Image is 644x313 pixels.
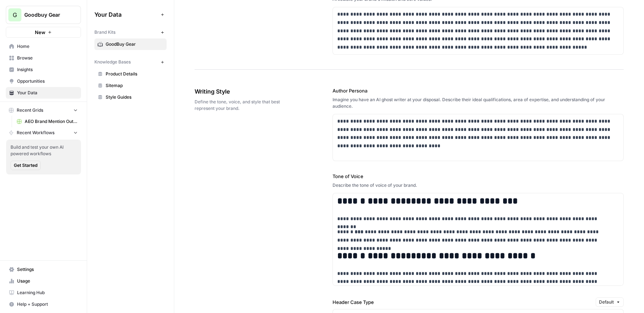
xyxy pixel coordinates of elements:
span: Your Data [17,90,78,96]
span: AEO Brand Mention Outreach [25,118,78,125]
span: Recent Workflows [17,129,54,136]
span: Your Data [94,10,158,19]
span: Goodbuy Gear [24,11,68,18]
label: Header Case Type [333,298,593,306]
a: Product Details [94,68,167,80]
label: Author Persona [333,87,624,94]
span: Usage [17,278,78,284]
button: Default [596,297,624,307]
a: Learning Hub [6,287,81,298]
button: New [6,27,81,38]
button: Get Started [11,161,41,170]
span: Browse [17,55,78,61]
span: Help + Support [17,301,78,308]
button: Recent Grids [6,105,81,116]
span: Style Guides [106,94,163,100]
span: Build and test your own AI powered workflows [11,144,77,157]
button: Workspace: Goodbuy Gear [6,6,81,24]
a: Usage [6,275,81,287]
span: GoodBuy Gear [106,41,163,48]
a: Sitemap [94,80,167,91]
a: Opportunities [6,75,81,87]
a: Your Data [6,87,81,99]
span: Opportunities [17,78,78,85]
a: GoodBuy Gear [94,38,167,50]
a: Home [6,41,81,52]
a: AEO Brand Mention Outreach [13,116,81,127]
span: Learning Hub [17,289,78,296]
a: Insights [6,64,81,75]
span: Settings [17,266,78,273]
span: Brand Kits [94,29,115,36]
span: Writing Style [195,87,292,96]
span: Default [599,299,614,305]
span: New [35,29,45,36]
a: Settings [6,264,81,275]
span: Insights [17,66,78,73]
a: Style Guides [94,91,167,103]
div: Imagine you have an AI ghost writer at your disposal. Describe their ideal qualifications, area o... [333,96,624,110]
span: Get Started [14,162,37,169]
a: Browse [6,52,81,64]
div: Describe the tone of voice of your brand. [333,182,624,189]
span: Home [17,43,78,50]
span: Knowledge Bases [94,59,131,65]
label: Tone of Voice [333,173,624,180]
span: Recent Grids [17,107,43,114]
button: Help + Support [6,298,81,310]
span: G [13,11,17,19]
span: Define the tone, voice, and style that best represent your brand. [195,99,292,112]
span: Product Details [106,71,163,77]
span: Sitemap [106,82,163,89]
button: Recent Workflows [6,127,81,138]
